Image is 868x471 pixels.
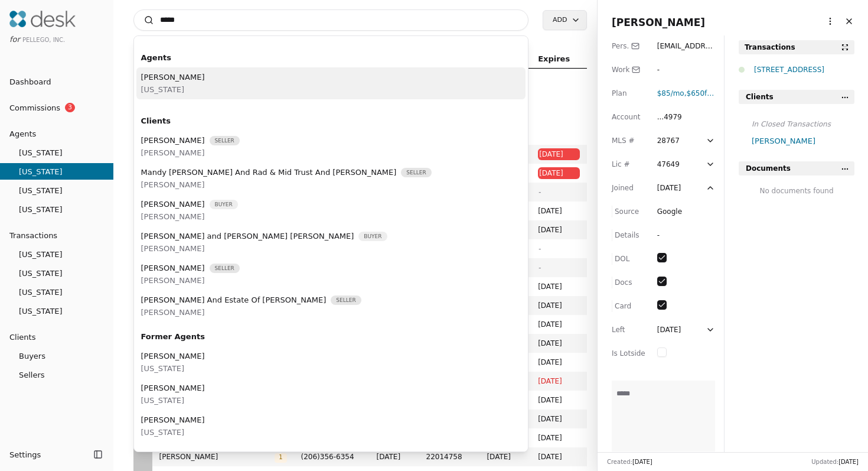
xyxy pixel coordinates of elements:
span: [PERSON_NAME] [141,308,205,317]
span: Pellego, Inc. [22,37,65,43]
span: [PERSON_NAME] [141,262,205,274]
span: [DATE] [538,224,579,236]
span: Seller [401,168,431,177]
span: [PERSON_NAME] [141,382,205,394]
div: In Closed Transactions [739,113,854,130]
div: Docs [612,277,645,288]
span: [DATE] [538,300,579,311]
span: 1 [275,453,286,463]
div: Transactions [745,41,795,53]
span: - [538,245,540,253]
span: Seller [331,295,361,305]
span: - [538,264,540,272]
span: 3 [65,103,75,112]
span: Buyer [358,232,387,241]
div: - [657,64,715,76]
span: [DATE] [538,394,579,406]
span: [DATE] [538,375,579,387]
div: DOL [612,253,645,265]
span: [DATE] [487,451,524,463]
span: [PERSON_NAME] [141,414,205,426]
div: Former Agents [141,330,521,343]
span: [DATE] [538,432,579,444]
span: [PERSON_NAME] [612,17,705,28]
span: - [538,188,540,196]
div: Google [657,206,715,217]
span: [PERSON_NAME] [159,451,275,463]
div: MLS # [612,135,645,147]
div: Account [612,111,645,123]
button: Settings [5,445,90,464]
span: [DATE] [632,459,652,465]
div: Created: [607,457,652,466]
div: Joined [612,182,645,194]
span: ( 206 ) 356 - 6354 [301,453,354,461]
div: [STREET_ADDRESS] [754,64,854,76]
span: [EMAIL_ADDRESS][DOMAIN_NAME] [657,42,714,74]
button: 1 [275,451,286,463]
span: [PERSON_NAME] and [PERSON_NAME] [PERSON_NAME] [141,230,354,242]
span: [DATE] [538,356,579,368]
div: Plan [612,87,645,99]
span: [PERSON_NAME] [141,71,205,83]
span: [PERSON_NAME] And Estate Of [PERSON_NAME] [141,294,327,306]
span: Expires [538,53,570,66]
div: No documents found [739,185,854,197]
span: [PERSON_NAME] [141,198,205,210]
span: Seller [210,264,240,273]
div: Is Lotside [612,347,645,359]
span: [DATE] [538,205,579,217]
span: [PERSON_NAME] [141,244,205,253]
span: [DATE] [538,337,579,349]
div: [DATE] [657,324,681,336]
div: ...4979 [657,111,715,123]
div: [PERSON_NAME] [752,135,854,147]
div: 47649 [657,158,703,170]
span: [US_STATE] [141,394,205,407]
div: Card [612,300,645,312]
button: Add [543,10,586,30]
span: [US_STATE] [141,426,205,438]
img: Desk [9,11,76,27]
span: 22014758 [426,451,473,463]
span: [DATE] [538,413,579,425]
div: [DATE] [657,182,681,194]
div: 28767 [657,135,703,147]
span: [DATE] [838,459,859,465]
div: Suggestions [134,46,528,451]
div: Left [612,324,645,336]
span: [PERSON_NAME] [141,276,205,285]
span: [PERSON_NAME] [141,350,205,362]
span: [DATE] [539,148,578,160]
span: [PERSON_NAME] [141,180,205,189]
div: Work [612,64,645,76]
div: Details [612,229,645,241]
span: , [657,89,687,98]
span: for [9,35,20,44]
span: Clients [746,91,774,103]
span: [US_STATE] [141,362,205,375]
span: [PERSON_NAME] [141,148,205,157]
div: Clients [141,115,521,127]
span: Settings [9,449,41,461]
span: [DATE] [539,167,578,179]
span: [US_STATE] [141,83,205,96]
div: Lic # [612,158,645,170]
div: - [657,229,715,241]
span: Documents [746,163,791,174]
span: $650 fee [687,89,716,98]
div: Source [612,206,645,217]
span: [DATE] [538,281,579,293]
span: [PERSON_NAME] [141,134,205,147]
span: [DATE] [538,451,579,463]
span: [DATE] [538,319,579,330]
span: Seller [210,136,240,145]
div: Agents [141,51,521,64]
div: Updated: [811,457,859,466]
span: [PERSON_NAME] [141,212,205,221]
span: [DATE] [377,451,412,463]
span: Buyer [210,200,238,209]
span: $85 /mo [657,89,684,98]
span: Mandy [PERSON_NAME] And Rad & Mid Trust And [PERSON_NAME] [141,166,397,178]
div: Pers. [612,40,645,52]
